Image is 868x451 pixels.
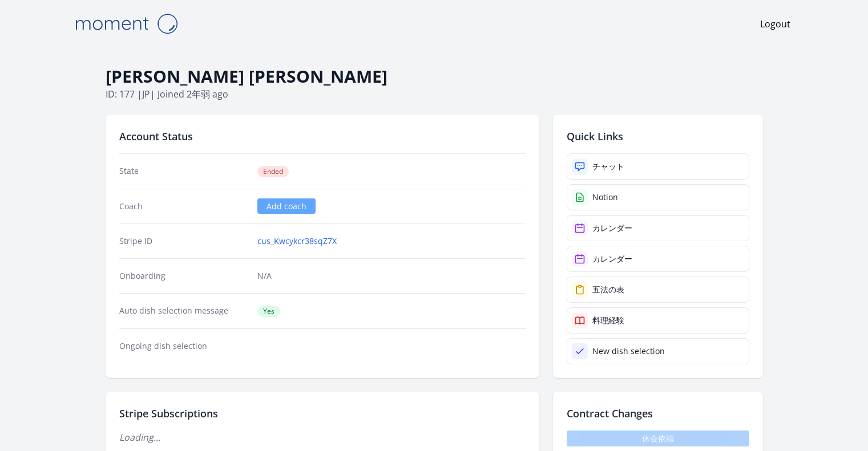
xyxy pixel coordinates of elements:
[119,270,249,282] dt: Onboarding
[567,246,749,272] a: カレンダー
[119,201,249,212] dt: Coach
[592,222,632,234] div: カレンダー
[119,165,249,177] dt: State
[119,305,249,317] dt: Auto dish selection message
[567,307,749,334] a: 料理経験
[567,128,749,144] h2: Quick Links
[592,192,618,203] div: Notion
[567,215,749,241] a: カレンダー
[106,87,763,101] p: ID: 177 | | Joined 2年弱 ago
[257,270,525,282] p: N/A
[567,153,749,180] a: チャット
[69,9,183,38] img: Moment
[592,161,624,172] div: チャット
[119,128,526,144] h2: Account Status
[257,235,337,247] a: cus_Kwcykcr38sqZ7X
[592,253,632,265] div: カレンダー
[567,277,749,303] a: 五法の表
[119,430,526,444] p: Loading...
[592,315,624,326] div: 料理経験
[592,284,624,295] div: 五法の表
[257,166,289,177] span: Ended
[106,66,763,87] h1: [PERSON_NAME] [PERSON_NAME]
[142,88,150,100] span: jp
[119,340,249,352] dt: Ongoing dish selection
[257,198,316,214] a: Add coach
[119,235,249,247] dt: Stripe ID
[119,405,526,421] h2: Stripe Subscriptions
[567,405,749,421] h2: Contract Changes
[592,346,665,357] div: New dish selection
[257,306,280,317] span: Yes
[567,184,749,210] a: Notion
[760,17,790,31] a: Logout
[567,430,749,446] span: 休会依頼
[567,338,749,364] a: New dish selection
